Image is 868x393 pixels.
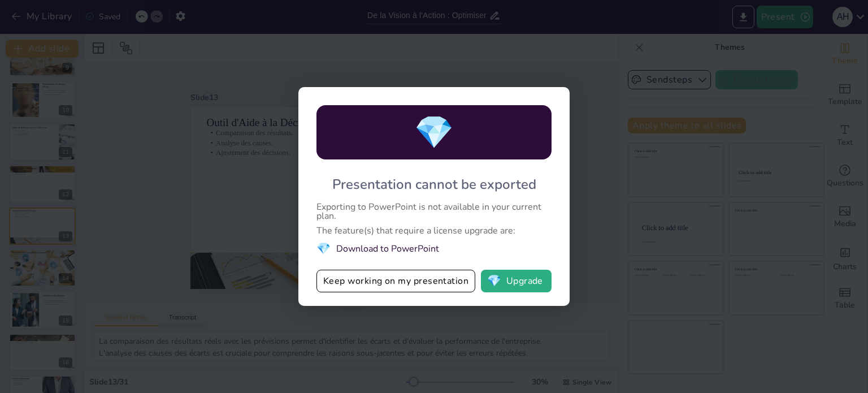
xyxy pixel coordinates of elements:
[332,175,536,193] div: Presentation cannot be exported
[316,241,552,256] li: Download to PowerPoint
[316,241,331,256] span: diamond
[481,270,552,292] button: diamondUpgrade
[487,275,501,287] span: diamond
[316,202,552,221] div: Exporting to PowerPoint is not available in your current plan.
[316,226,552,235] div: The feature(s) that require a license upgrade are:
[414,111,454,154] span: diamond
[316,270,475,292] button: Keep working on my presentation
